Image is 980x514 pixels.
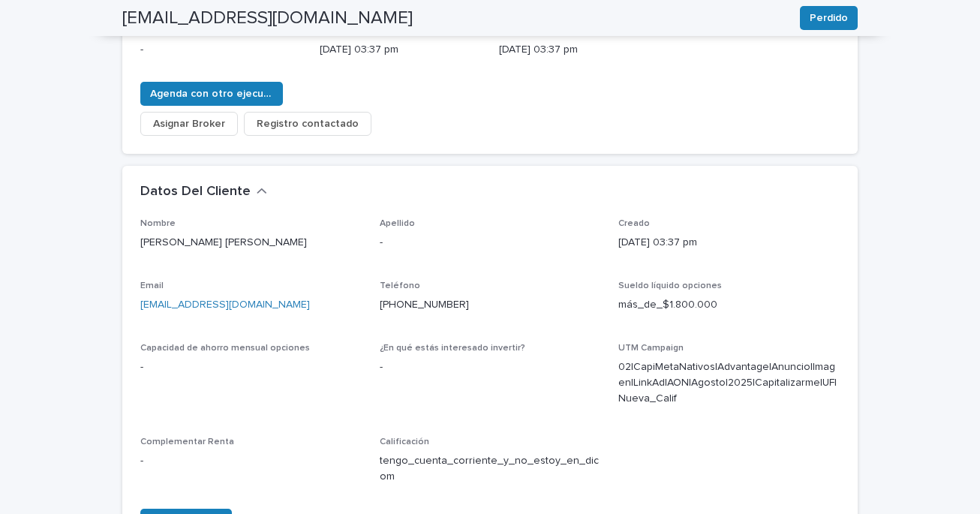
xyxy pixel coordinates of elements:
[380,344,525,353] span: ¿En qué estás interesado invertir?
[380,437,429,446] span: Calificación
[618,219,650,228] span: Creado
[810,11,848,26] span: Perdido
[150,86,273,101] span: Agenda con otro ejecutivo
[140,359,362,375] p: -
[140,184,251,200] h2: Datos Del Cliente
[380,299,469,310] a: [PHONE_NUMBER]
[140,437,234,446] span: Complementar Renta
[140,42,302,58] p: -
[140,82,283,106] button: Agenda con otro ejecutivo
[257,116,359,131] span: Registro contactado
[140,219,176,228] span: Nombre
[122,8,413,29] h2: [EMAIL_ADDRESS][DOMAIN_NAME]
[800,6,858,30] button: Perdido
[320,42,481,58] p: [DATE] 03:37 pm
[618,359,840,406] p: 02|CapiMetaNativos|Advantage|Anuncio|Imagen|LinkAd|AON|Agosto|2025|Capitalizarme|UF|Nueva_Calif
[140,281,164,290] span: Email
[140,184,267,200] button: Datos Del Cliente
[140,453,362,469] p: -
[380,281,420,290] span: Teléfono
[380,235,601,251] p: -
[140,299,310,310] a: [EMAIL_ADDRESS][DOMAIN_NAME]
[618,235,840,251] p: [DATE] 03:37 pm
[380,219,415,228] span: Apellido
[618,344,684,353] span: UTM Campaign
[140,344,310,353] span: Capacidad de ahorro mensual opciones
[618,297,840,313] p: más_de_$1.800.000
[140,112,238,136] button: Asignar Broker
[140,235,362,251] p: [PERSON_NAME] [PERSON_NAME]
[380,453,601,485] p: tengo_cuenta_corriente_y_no_estoy_en_dicom
[618,281,722,290] span: Sueldo líquido opciones
[244,112,371,136] button: Registro contactado
[380,359,601,375] p: -
[499,42,660,58] p: [DATE] 03:37 pm
[153,116,225,131] span: Asignar Broker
